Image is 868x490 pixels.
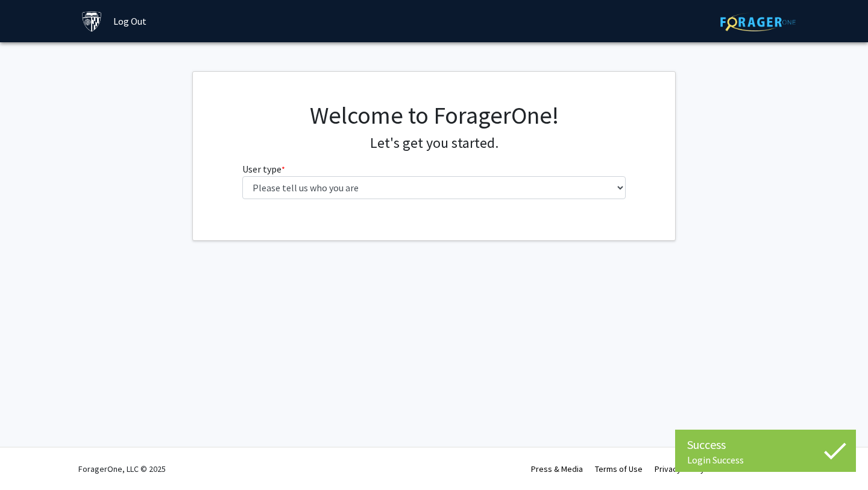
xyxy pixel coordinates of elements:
a: Privacy Policy [655,463,705,474]
div: Success [687,436,844,454]
a: Terms of Use [595,463,643,474]
label: User type [242,162,285,176]
img: Johns Hopkins University Logo [81,11,102,32]
iframe: Chat [9,436,51,481]
div: Login Success [687,454,844,466]
div: ForagerOne, LLC © 2025 [78,448,166,490]
a: Press & Media [531,463,583,474]
img: ForagerOne Logo [720,13,796,31]
h1: Welcome to ForagerOne! [242,101,626,130]
h4: Let's get you started. [242,135,626,152]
